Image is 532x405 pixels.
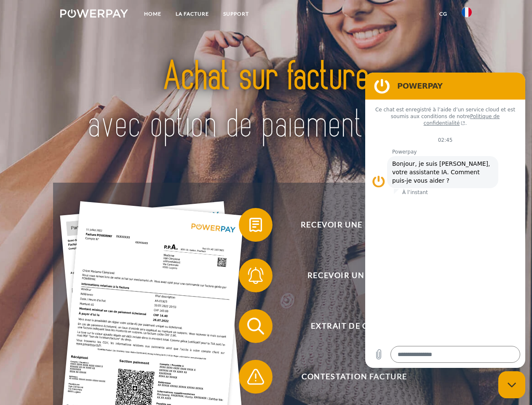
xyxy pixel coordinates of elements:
[245,366,266,387] img: qb_warning.svg
[432,6,454,22] a: CG
[239,259,458,292] button: Recevoir un rappel?
[251,360,457,394] span: Contestation Facture
[245,265,266,286] img: qb_bell.svg
[239,360,458,394] button: Contestation Facture
[216,6,256,22] a: Support
[239,309,458,343] button: Extrait de compte
[462,7,472,17] img: fr
[137,6,168,22] a: Home
[245,214,266,235] img: qb_bill.svg
[239,208,458,242] button: Recevoir une facture ?
[498,371,525,398] iframe: Bouton de lancement de la fenêtre de messagerie, conversation en cours
[80,40,452,162] img: title-powerpay_fr.svg
[251,309,457,343] span: Extrait de compte
[245,316,266,337] img: qb_search.svg
[251,259,457,292] span: Recevoir un rappel?
[168,6,216,22] a: LA FACTURE
[251,208,457,242] span: Recevoir une facture ?
[365,73,525,368] iframe: Fenêtre de messagerie
[60,9,128,18] img: logo-powerpay-white.svg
